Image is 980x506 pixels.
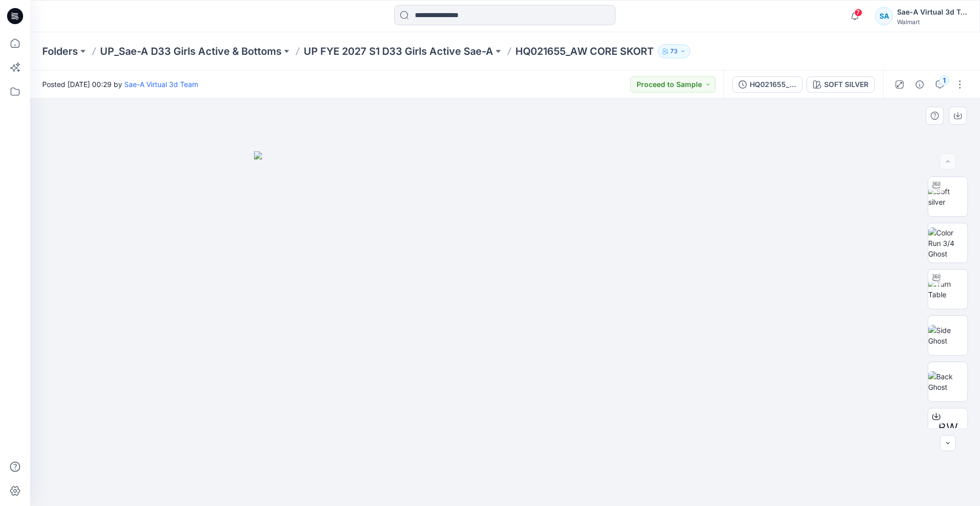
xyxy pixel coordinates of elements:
[658,44,690,58] button: 73
[732,76,803,93] button: HQ021655_SIZE-SET_AW CORE SKORT_SaeA_081825
[750,79,796,90] div: HQ021655_SIZE-SET_AW CORE SKORT_SaeA_081825
[670,46,678,57] p: 73
[939,75,949,86] div: 1
[124,80,198,89] a: Sae-A Virtual 3d Team
[928,325,967,346] img: Side Ghost
[928,279,967,300] img: Turn Table
[100,44,282,58] a: UP_Sae-A D33 Girls Active & Bottoms
[938,419,958,437] span: BW
[854,9,862,17] span: 7
[807,76,875,93] button: SOFT SILVER
[897,18,967,26] div: Walmart
[928,227,967,259] img: Color Run 3/4 Ghost
[824,79,868,90] div: SOFT SILVER
[515,44,654,58] p: HQ021655_AW CORE SKORT
[928,186,967,207] img: Soft silver
[928,371,967,392] img: Back Ghost
[875,7,893,25] div: SA
[912,76,928,93] button: Details
[932,76,948,93] button: 1
[42,79,198,90] span: Posted [DATE] 00:29 by
[897,6,967,18] div: Sae-A Virtual 3d Team
[254,151,757,506] img: eyJhbGciOiJIUzI1NiIsImtpZCI6IjAiLCJzbHQiOiJzZXMiLCJ0eXAiOiJKV1QifQ.eyJkYXRhIjp7InR5cGUiOiJzdG9yYW...
[304,44,493,58] a: UP FYE 2027 S1 D33 Girls Active Sae-A
[42,44,78,58] a: Folders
